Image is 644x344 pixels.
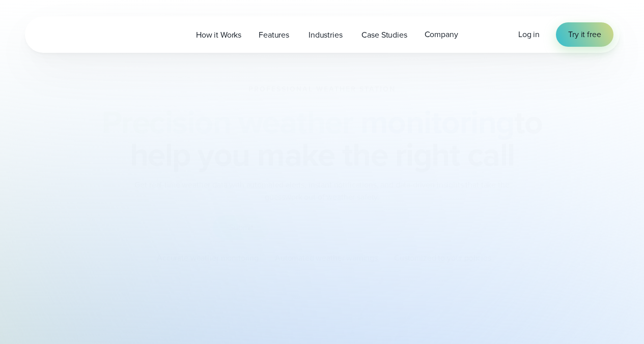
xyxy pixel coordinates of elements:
[309,29,342,41] span: Industries
[353,24,415,45] a: Case Studies
[568,28,601,41] span: Try it free
[556,22,613,47] a: Try it free
[259,29,289,41] span: Features
[425,28,458,41] span: Company
[187,24,250,45] a: How it Works
[196,29,241,41] span: How it Works
[361,29,407,41] span: Case Studies
[518,28,540,41] a: Log in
